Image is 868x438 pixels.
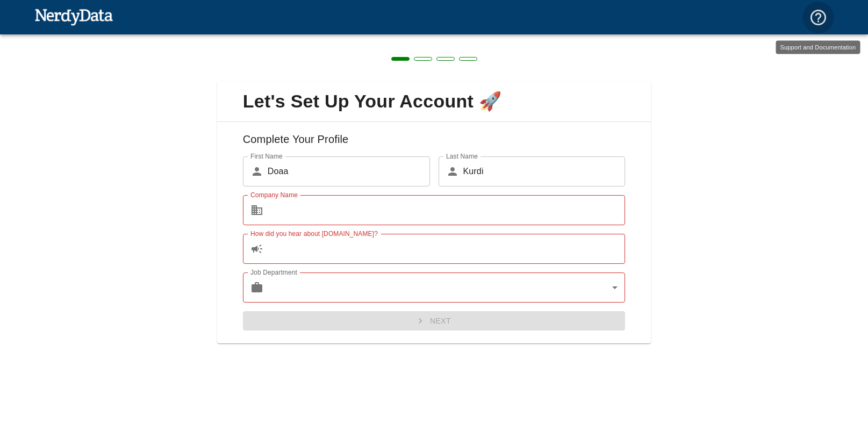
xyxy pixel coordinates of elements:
[250,268,297,277] label: Job Department
[250,190,298,199] label: Company Name
[226,90,643,113] span: Let's Set Up Your Account 🚀
[250,152,283,161] label: First Name
[776,41,860,54] div: Support and Documentation
[446,152,478,161] label: Last Name
[802,2,834,33] button: Support and Documentation
[34,6,113,27] img: NerdyData.com
[226,131,643,156] h6: Complete Your Profile
[250,229,378,238] label: How did you hear about [DOMAIN_NAME]?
